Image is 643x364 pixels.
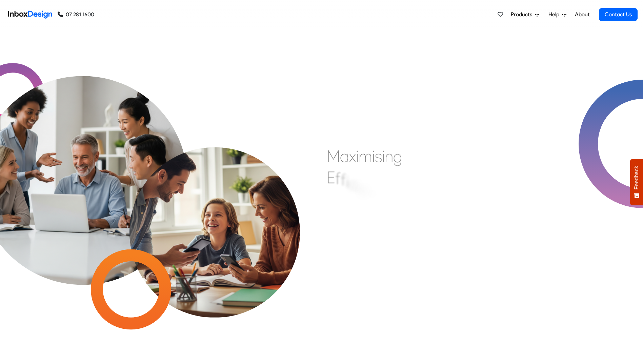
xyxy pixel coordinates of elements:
a: About [573,8,591,21]
span: Feedback [634,166,640,189]
div: c [349,174,357,194]
div: f [335,168,341,188]
span: Help [548,11,562,19]
div: f [341,169,346,190]
div: s [375,146,382,166]
div: g [393,146,402,166]
div: M [327,146,340,166]
div: i [382,146,385,166]
div: n [385,146,393,166]
div: x [349,146,356,166]
a: Help [546,8,569,21]
div: e [360,179,368,200]
div: i [357,176,360,197]
a: Products [508,8,542,21]
div: i [372,146,375,166]
div: a [340,146,349,166]
div: Maximising Efficient & Engagement, Connecting Schools, Families, and Students. [327,146,491,248]
div: n [368,183,377,203]
img: parents_with_child.png [108,105,321,318]
a: 07 281 1600 [58,11,94,19]
button: Feedback - Show survey [630,159,643,205]
div: m [359,146,372,166]
a: Contact Us [599,8,638,21]
div: i [346,171,349,192]
div: E [327,167,335,187]
span: Products [511,11,535,19]
div: i [356,146,359,166]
